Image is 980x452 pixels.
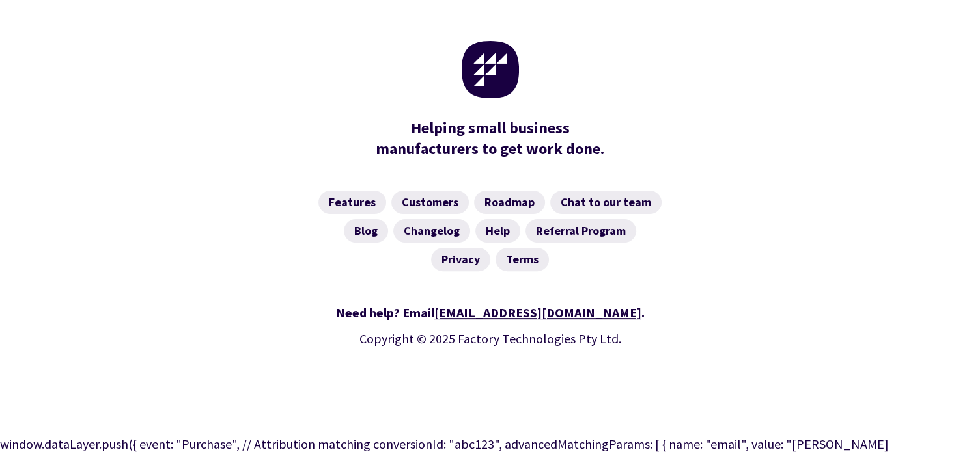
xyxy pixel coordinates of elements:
a: Features [318,191,386,214]
a: Terms [496,248,549,271]
div: Need help? Email . [115,302,865,323]
a: Privacy [431,248,490,271]
a: [EMAIL_ADDRESS][DOMAIN_NAME] [434,304,641,321]
mark: Helping small business [411,118,570,139]
a: Changelog [393,219,470,243]
a: Blog [344,219,388,243]
a: Referral Program [525,219,636,243]
p: Copyright © 2025 Factory Technologies Pty Ltd. [115,328,865,349]
a: Chat to our team [550,191,662,214]
a: Help [475,219,520,243]
a: Roadmap [474,191,545,214]
a: Customers [391,191,469,214]
nav: Footer Navigation [115,191,865,271]
iframe: Chat Widget [915,390,980,452]
div: manufacturers to get work done. [370,118,611,159]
